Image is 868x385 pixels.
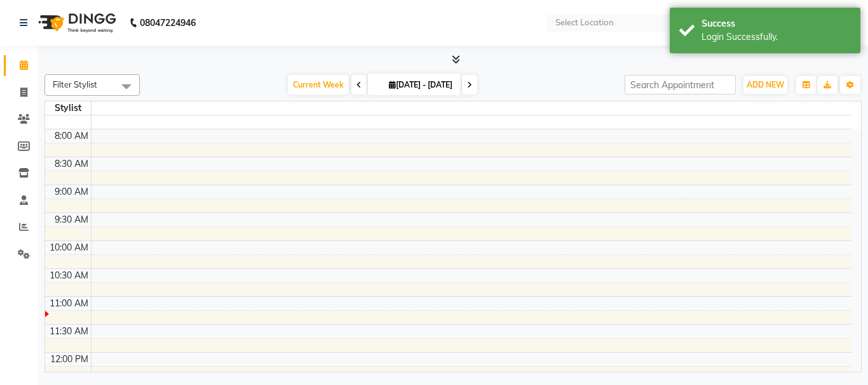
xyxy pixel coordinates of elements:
button: ADD NEW [743,76,787,94]
b: 08047224946 [140,5,196,41]
img: logo [32,5,119,41]
div: Stylist [45,101,91,115]
div: Login Successfully. [702,30,851,44]
div: 11:00 AM [47,297,91,310]
div: 8:30 AM [52,157,91,171]
div: 8:00 AM [52,129,91,143]
span: Filter Stylist [53,79,97,89]
div: 10:30 AM [47,269,91,282]
span: [DATE] - [DATE] [386,80,456,89]
span: ADD NEW [747,80,784,89]
div: 9:00 AM [52,185,91,199]
div: Success [702,17,851,30]
span: Current Week [288,75,349,95]
div: 12:00 PM [48,353,91,366]
div: 10:00 AM [47,241,91,254]
div: 11:30 AM [47,325,91,338]
div: Select Location [555,16,614,29]
div: 9:30 AM [52,213,91,226]
input: Search Appointment [625,75,736,95]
